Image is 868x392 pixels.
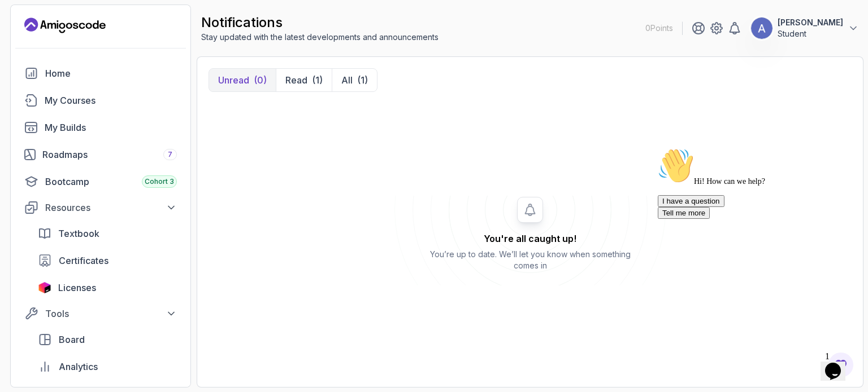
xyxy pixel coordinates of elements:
div: 👋Hi! How can we help?I have a questionTell me more [5,5,208,76]
a: courses [18,89,184,112]
button: Unread(0) [209,69,276,91]
div: Bootcamp [45,175,177,188]
a: Landing page [24,16,106,34]
div: Home [45,67,177,80]
img: jetbrains icon [38,282,51,293]
button: Tools [18,303,184,324]
div: Resources [45,201,177,214]
iframe: chat widget [653,143,857,341]
button: user profile image[PERSON_NAME]Student [750,17,859,39]
a: bootcamp [18,170,184,193]
div: My Builds [45,121,177,134]
img: :wave: [5,5,41,41]
p: [PERSON_NAME] [778,17,843,28]
a: certificates [31,249,184,272]
div: (0) [254,73,267,87]
button: Tell me more [5,64,57,76]
p: Student [778,28,843,39]
button: Read(1) [276,69,332,91]
span: Hi! How can we help? [5,34,112,42]
a: builds [18,116,184,139]
a: textbook [31,222,184,245]
span: Analytics [59,360,98,373]
p: All [341,73,353,87]
div: Roadmaps [42,148,177,161]
div: My Courses [45,94,177,107]
p: You’re up to date. We’ll let you know when something comes in [426,249,635,271]
a: board [31,328,184,351]
button: Resources [18,197,184,218]
img: user profile image [751,17,772,39]
a: home [18,62,184,85]
p: Read [285,73,307,87]
a: roadmaps [18,143,184,166]
p: 0 Points [645,23,673,34]
p: Unread [218,73,249,87]
span: Board [59,333,85,346]
span: Textbook [58,227,99,240]
h2: You're all caught up! [426,232,635,245]
button: All(1) [332,69,377,91]
span: 7 [168,150,172,159]
button: I have a question [5,52,71,64]
p: Stay updated with the latest developments and announcements [201,32,439,43]
span: Cohort 3 [145,177,174,186]
span: Certificates [59,254,108,267]
span: Licenses [58,281,96,294]
h2: notifications [201,14,439,32]
div: (1) [357,73,368,87]
a: licenses [31,276,184,299]
iframe: chat widget [821,347,857,381]
div: Tools [45,307,177,320]
a: analytics [31,355,184,378]
div: (1) [312,73,323,87]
